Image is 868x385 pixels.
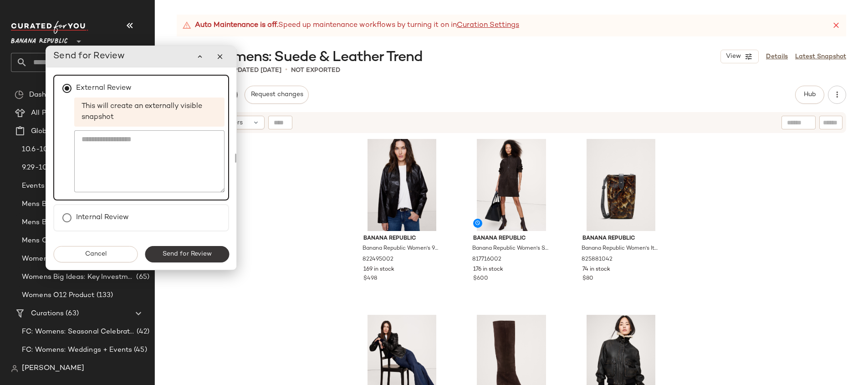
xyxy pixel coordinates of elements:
strong: Auto Maintenance is off. [195,20,278,31]
button: Request changes [245,86,308,104]
span: 825881042 [582,256,613,264]
span: 176 in stock [473,266,503,274]
p: updated [DATE] [229,66,281,75]
span: Womens Big Ideas: Key Investments [22,272,134,282]
img: cn60202242.jpg [356,139,448,231]
span: All Products [31,108,71,118]
a: Latest Snapshot [795,52,846,62]
span: 10.6-10.10 AM Newness [22,144,103,155]
span: Womens Basics: Oct Key Investments [22,254,134,264]
img: cfy_white_logo.C9jOOHJF.svg [11,21,88,34]
span: Banana Republic Women's Italian Leather Crossbody Pouch Pony Brown One Size [582,245,659,253]
button: View [720,50,759,63]
span: FC: Womens: Weddings + Events [22,345,132,355]
span: [PERSON_NAME] [22,363,84,374]
span: Hub [803,91,816,98]
span: 74 in stock [582,266,610,274]
p: Not Exported [291,66,340,75]
span: Mens O12 Product [22,236,83,246]
a: Details [766,52,788,62]
span: This will create an externally visible snapshot [74,98,225,127]
span: Request changes [250,91,303,98]
span: (63) [64,308,79,319]
a: Curation Settings [457,20,519,31]
span: FC: Womens: Seasonal Celebrations [22,327,135,337]
span: Banana Republic [473,235,550,243]
span: 9.29-10.3 AM Newness [22,163,98,173]
span: $498 [363,275,377,283]
span: Mens Basics: Oct Key Investments [22,199,135,210]
span: 817716002 [472,256,501,264]
span: Banana Republic Women's Suede Popover Shift Dress Ganache Brown Size XS [472,245,549,253]
span: Banana Republic [363,235,440,243]
span: Womens O12 Product [22,290,95,301]
span: Send for Review [162,251,212,258]
button: Send for Review [145,246,229,262]
img: cn60225878.jpg [575,139,667,231]
img: cn60581846.jpg [466,139,557,231]
span: (42) [135,327,149,337]
span: FE: Womens: Suede & Leather Trend [189,48,423,67]
span: (45) [132,345,147,355]
span: • [285,65,287,76]
span: Curations [31,308,64,319]
span: 822495002 [363,256,393,264]
span: (133) [95,290,113,301]
span: 169 in stock [363,266,394,274]
span: Dashboard [29,90,65,100]
span: Mens Big Ideas: Key Investments [22,217,131,228]
span: $600 [473,275,488,283]
span: Banana Republic [582,235,659,243]
img: svg%3e [15,90,24,99]
span: Banana Republic [11,31,68,47]
button: Hub [795,86,824,104]
span: (65) [134,272,149,282]
span: Events & Weddings - Evening Edit [22,181,135,191]
img: svg%3e [11,365,18,372]
span: Global Clipboards [31,126,91,137]
div: Speed up maintenance workflows by turning it on in [182,20,519,31]
span: View [725,53,741,60]
span: Banana Republic Women's 90S Leather Blazer Espresso Brown Size 2 [363,245,439,253]
span: $80 [582,275,593,283]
